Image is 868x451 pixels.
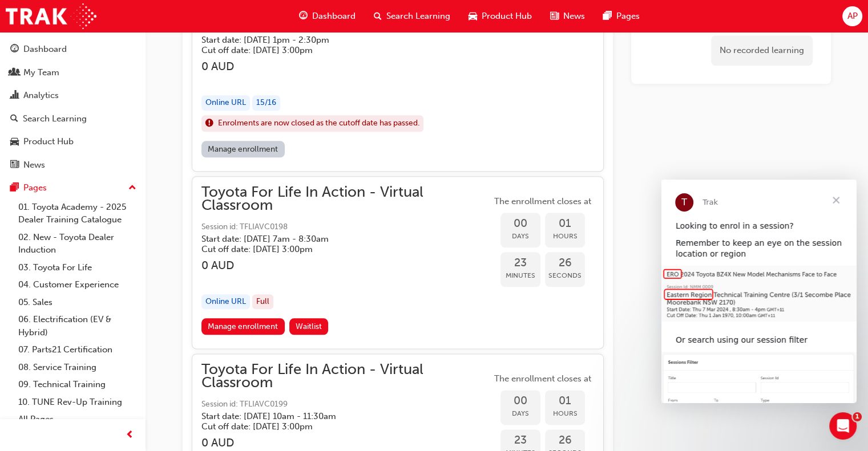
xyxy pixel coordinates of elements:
[205,116,213,131] span: exclaim-icon
[289,318,329,335] button: Waitlist
[545,269,585,282] span: Seconds
[201,244,473,254] h5: Cut off date: [DATE] 3:00pm
[252,294,273,310] div: Full
[218,117,419,130] span: Enrolments are now closed as the cutoff date has passed.
[201,436,491,449] h3: 0 AUD
[5,108,141,129] a: Search Learning
[14,229,141,259] a: 02. New - Toyota Dealer Induction
[312,10,356,23] span: Dashboard
[10,91,19,101] span: chart-icon
[23,159,45,172] div: News
[14,259,141,277] a: 03. Toyota For Life
[616,10,640,23] span: Pages
[469,9,477,23] span: car-icon
[23,89,59,102] div: Analytics
[500,230,540,243] span: Days
[14,341,141,359] a: 07. Parts21 Certification
[201,45,481,55] h5: Cut off date: [DATE] 3:00pm
[14,359,141,376] a: 08. Service Training
[374,9,382,23] span: search-icon
[545,395,585,408] span: 01
[10,44,19,55] span: guage-icon
[201,95,250,111] div: Online URL
[14,294,141,311] a: 05. Sales
[829,412,857,440] iframe: Intercom live chat
[500,407,540,420] span: Days
[500,269,540,282] span: Minutes
[23,112,87,125] div: Search Learning
[14,198,141,229] a: 01. Toyota Academy - 2025 Dealer Training Catalogue
[459,5,541,28] a: car-iconProduct Hub
[23,43,67,56] div: Dashboard
[594,5,649,28] a: pages-iconPages
[5,39,141,60] a: Dashboard
[14,376,141,393] a: 09. Technical Training
[541,5,594,28] a: news-iconNews
[5,62,141,83] a: My Team
[10,114,18,124] span: search-icon
[482,10,532,23] span: Product Hub
[296,322,322,331] span: Waitlist
[14,276,141,294] a: 04. Customer Experience
[386,10,450,23] span: Search Learning
[500,217,540,230] span: 00
[550,9,559,23] span: news-icon
[5,177,141,198] button: Pages
[201,259,491,272] h3: 0 AUD
[500,395,540,408] span: 00
[853,412,862,421] span: 1
[545,257,585,270] span: 26
[10,160,19,170] span: news-icon
[500,434,540,447] span: 23
[500,257,540,270] span: 23
[10,183,19,193] span: pages-icon
[201,421,473,432] h5: Cut off date: [DATE] 3:00pm
[201,141,285,157] a: Manage enrollment
[5,131,141,152] a: Product Hub
[201,318,285,335] a: Manage enrollment
[201,398,491,411] span: Session id: TFLIAVC0199
[842,6,862,26] button: AP
[563,10,585,23] span: News
[201,411,473,421] h5: Start date: [DATE] 10am - 11:30am
[201,294,250,310] div: Online URL
[847,10,857,23] span: AP
[711,35,813,66] div: No recorded learning
[491,372,594,385] span: The enrollment closes at
[491,195,594,208] span: The enrollment closes at
[201,363,491,389] span: Toyota For Life In Action - Virtual Classroom
[365,5,459,28] a: search-iconSearch Learning
[201,35,481,45] h5: Start date: [DATE] 1pm - 2:30pm
[14,411,141,428] a: All Pages
[603,9,612,23] span: pages-icon
[545,434,585,447] span: 26
[6,3,96,29] img: Trak
[545,407,585,420] span: Hours
[5,155,141,176] a: News
[545,217,585,230] span: 01
[126,428,134,442] span: prev-icon
[128,181,136,196] span: up-icon
[252,95,280,111] div: 15 / 16
[545,230,585,243] span: Hours
[201,186,491,212] span: Toyota For Life In Action - Virtual Classroom
[5,36,141,177] button: DashboardMy TeamAnalyticsSearch LearningProduct HubNews
[201,186,594,339] button: Toyota For Life In Action - Virtual ClassroomSession id: TFLIAVC0198Start date: [DATE] 7am - 8:30...
[201,60,499,73] h3: 0 AUD
[10,68,19,78] span: people-icon
[201,221,491,234] span: Session id: TFLIAVC0198
[14,311,141,341] a: 06. Electrification (EV & Hybrid)
[10,137,19,147] span: car-icon
[201,234,473,244] h5: Start date: [DATE] 7am - 8:30am
[23,135,74,148] div: Product Hub
[299,9,308,23] span: guage-icon
[5,85,141,106] a: Analytics
[661,180,857,403] iframe: Intercom live chat message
